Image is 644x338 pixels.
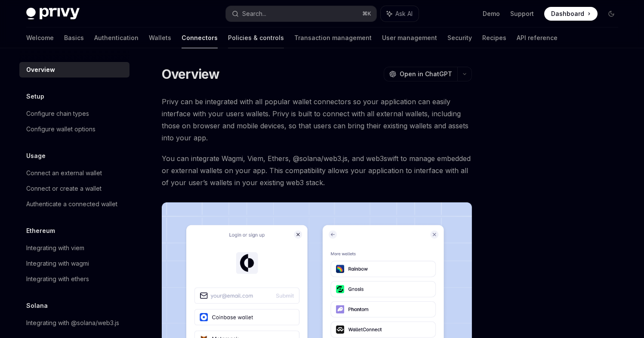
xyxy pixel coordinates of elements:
a: Configure chain types [19,106,129,121]
a: Welcome [26,28,54,48]
h1: Overview [162,66,220,82]
h5: Usage [26,151,46,161]
button: Toggle dark mode [604,7,618,21]
span: Privy can be integrated with all popular wallet connectors so your application can easily interfa... [162,96,472,144]
a: Transaction management [294,28,372,48]
div: Connect an external wallet [26,168,102,178]
a: Configure wallet options [19,121,129,137]
a: Connect an external wallet [19,165,129,181]
a: Integrating with wagmi [19,256,129,271]
a: Integrating with ethers [19,271,129,287]
div: Overview [26,65,55,75]
div: Connect or create a wallet [26,183,102,194]
div: Integrating with @solana/web3.js [26,318,119,328]
img: dark logo [26,8,80,20]
span: Ask AI [395,9,413,18]
a: Security [447,28,472,48]
div: Search... [242,9,266,19]
div: Configure wallet options [26,124,96,134]
button: Ask AI [381,6,419,22]
h5: Solana [26,301,48,311]
span: Open in ChatGPT [400,70,452,78]
a: Dashboard [544,7,598,21]
a: Basics [64,28,84,48]
a: Wallets [149,28,171,48]
div: Integrating with wagmi [26,258,89,269]
span: You can integrate Wagmi, Viem, Ethers, @solana/web3.js, and web3swift to manage embedded or exter... [162,152,472,189]
a: Integrating with viem [19,240,129,256]
button: Open in ChatGPT [384,67,457,81]
a: Integrating with @solana/web3.js [19,315,129,331]
div: Integrating with ethers [26,274,89,284]
span: Dashboard [551,9,584,18]
a: Recipes [482,28,506,48]
a: User management [382,28,437,48]
span: ⌘ K [362,10,371,17]
a: Policies & controls [228,28,284,48]
a: Authenticate a connected wallet [19,196,129,212]
div: Configure chain types [26,109,89,119]
a: Demo [483,9,500,18]
h5: Setup [26,91,44,102]
a: Support [510,9,534,18]
a: Overview [19,62,129,78]
h5: Ethereum [26,226,55,236]
div: Integrating with viem [26,243,84,253]
button: Search...⌘K [226,6,376,22]
a: API reference [517,28,558,48]
a: Connectors [182,28,218,48]
a: Connect or create a wallet [19,181,129,196]
div: Authenticate a connected wallet [26,199,117,209]
a: Authentication [94,28,139,48]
